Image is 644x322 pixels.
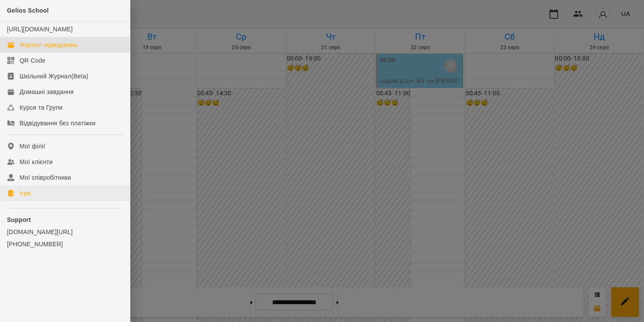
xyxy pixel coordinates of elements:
div: Мої співробітники [20,173,71,182]
p: Support [7,215,123,224]
div: Курси та Групи [20,103,63,112]
div: Відвідування без платіжки [20,119,96,127]
div: Ігри [20,189,30,198]
a: [DOMAIN_NAME][URL] [7,228,123,236]
div: Шкільний Журнал(Beta) [20,72,88,80]
div: Мої клієнти [20,158,53,166]
a: [PHONE_NUMBER] [7,240,123,248]
div: QR Code [20,56,46,65]
div: Мої філії [20,142,45,151]
div: Журнал відвідувань [20,40,77,49]
span: Gelios School [7,7,49,14]
a: [URL][DOMAIN_NAME] [7,26,73,33]
div: Домашні завдання [20,87,73,96]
